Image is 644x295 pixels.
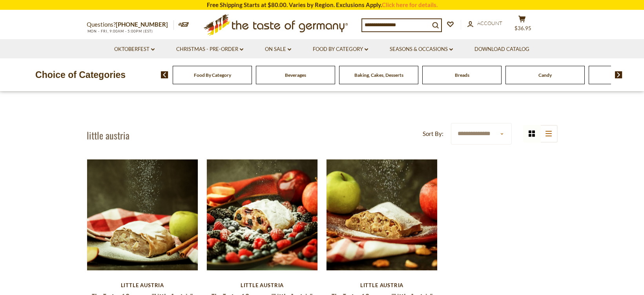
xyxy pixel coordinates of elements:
a: On Sale [265,45,291,54]
label: Sort By: [423,129,443,139]
p: Questions? [87,20,174,30]
button: $36.95 [511,15,534,35]
a: Download Catalog [474,45,529,54]
a: Click here for details. [382,1,438,8]
a: Beverages [285,72,306,78]
a: Food By Category [313,45,368,54]
a: Christmas - PRE-ORDER [176,45,243,54]
img: previous arrow [161,71,168,78]
span: Account [477,20,502,26]
a: Oktoberfest [114,45,155,54]
img: next arrow [615,71,622,78]
a: Baking, Cakes, Desserts [354,72,403,78]
a: [PHONE_NUMBER] [116,21,168,28]
div: little austria [326,282,438,288]
img: The [207,159,318,270]
img: The [327,159,438,270]
span: MON - FRI, 9:00AM - 5:00PM (EST) [87,29,153,33]
span: $36.95 [514,25,531,31]
h1: little austria [87,129,130,141]
a: Account [467,19,502,28]
a: Candy [538,72,552,78]
div: little austria [206,282,318,288]
div: little austria [87,282,199,288]
a: Food By Category [194,72,231,78]
a: Seasons & Occasions [390,45,453,54]
a: Breads [455,72,469,78]
img: The [87,159,198,270]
